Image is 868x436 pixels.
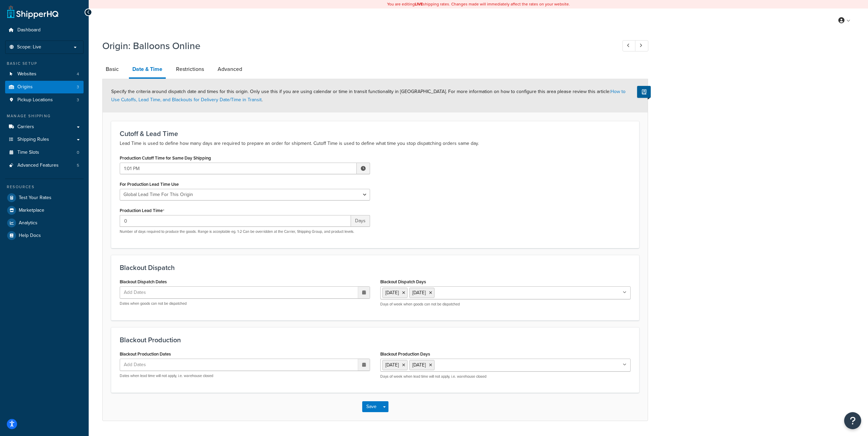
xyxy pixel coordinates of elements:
[120,351,171,357] label: Blackout Production Dates
[120,301,370,306] p: Dates when goods can not be dispatched
[635,40,648,51] a: Next Record
[173,61,207,77] a: Restrictions
[17,84,33,90] span: Origins
[5,81,84,93] a: Origins3
[17,124,34,130] span: Carriers
[77,150,79,155] span: 0
[5,192,84,204] a: Test Your Rates
[5,159,84,172] a: Advanced Features5
[17,97,53,103] span: Pickup Locations
[120,155,211,161] label: Production Cutoff Time for Same Day Shipping
[622,40,636,51] a: Previous Record
[5,146,84,159] li: Time Slots
[5,229,84,242] a: Help Docs
[17,71,36,77] span: Websites
[77,163,79,168] span: 5
[120,182,179,187] label: For Production Lead Time Use
[412,289,426,296] span: [DATE]
[5,94,84,106] li: Pickup Locations
[19,208,44,213] span: Marketplace
[120,264,631,271] h3: Blackout Dispatch
[380,374,631,379] p: Days of week when lead time will not apply, i.e. warehouse closed
[5,184,84,190] div: Resources
[17,44,41,50] span: Scope: Live
[5,24,84,36] a: Dashboard
[77,71,79,77] span: 4
[385,289,399,296] span: [DATE]
[5,68,84,80] li: Websites
[5,133,84,146] a: Shipping Rules
[5,217,84,229] a: Analytics
[120,373,370,378] p: Dates when lead time will not apply, i.e. warehouse closed
[415,1,423,7] b: LIVE
[380,279,426,284] label: Blackout Dispatch Days
[122,287,155,298] span: Add Dates
[5,159,84,172] li: Advanced Features
[120,139,631,148] p: Lead Time is used to define how many days are required to prepare an order for shipment. Cutoff T...
[17,150,39,155] span: Time Slots
[102,39,610,52] h1: Origin: Balloons Online
[351,215,370,227] span: Days
[214,61,246,77] a: Advanced
[5,94,84,106] a: Pickup Locations3
[5,113,84,119] div: Manage Shipping
[5,146,84,159] a: Time Slots0
[637,86,651,98] button: Show Help Docs
[362,401,381,412] button: Save
[380,351,430,357] label: Blackout Production Days
[122,359,155,371] span: Add Dates
[844,412,861,429] button: Open Resource Center
[19,233,41,239] span: Help Docs
[380,302,631,307] p: Days of week when goods can not be dispatched
[77,97,79,103] span: 3
[19,195,52,201] span: Test Your Rates
[5,68,84,80] a: Websites4
[111,88,626,103] span: Specify the criteria around dispatch date and times for this origin. Only use this if you are usi...
[17,137,49,142] span: Shipping Rules
[412,361,426,369] span: [DATE]
[19,220,38,226] span: Analytics
[17,27,41,33] span: Dashboard
[129,61,166,79] a: Date & Time
[120,279,167,284] label: Blackout Dispatch Dates
[5,121,84,133] a: Carriers
[120,229,370,234] p: Number of days required to produce the goods. Range is acceptable eg. 1-2 Can be overridden at th...
[102,61,122,77] a: Basic
[5,204,84,216] a: Marketplace
[5,61,84,66] div: Basic Setup
[77,84,79,90] span: 3
[120,130,631,137] h3: Cutoff & Lead Time
[385,361,399,369] span: [DATE]
[120,208,164,213] label: Production Lead Time
[5,81,84,93] li: Origins
[17,163,59,168] span: Advanced Features
[120,336,631,344] h3: Blackout Production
